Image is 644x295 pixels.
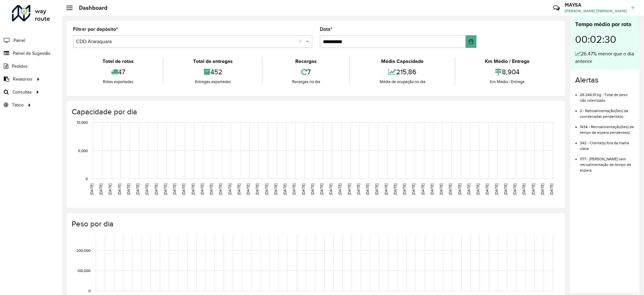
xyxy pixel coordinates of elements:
[75,58,161,65] div: Total de rotas
[246,184,250,195] text: [DATE]
[191,184,195,195] text: [DATE]
[136,184,140,195] text: [DATE]
[264,58,348,65] div: Recargas
[476,184,480,195] text: [DATE]
[580,119,634,135] li: 1434 - Retroalimentação(ões) de tempo de espera pendente(s)
[513,184,517,195] text: [DATE]
[209,184,213,195] text: [DATE]
[163,184,167,195] text: [DATE]
[126,184,130,195] text: [DATE]
[72,219,559,229] h4: Peso por dia
[75,79,161,85] div: Rotas exportadas
[165,79,260,85] div: Entregas exportadas
[200,184,204,195] text: [DATE]
[375,184,379,195] text: [DATE]
[338,184,342,195] text: [DATE]
[503,184,508,195] text: [DATE]
[356,184,360,195] text: [DATE]
[580,135,634,151] li: 242 - Cliente(s) fora da malha viária
[301,184,305,195] text: [DATE]
[457,58,557,65] div: Km Médio / Entrega
[73,4,108,11] h2: Dashboard
[73,26,118,33] label: Filtrar por depósito
[329,184,333,195] text: [DATE]
[522,184,526,195] text: [DATE]
[264,65,348,79] div: 7
[352,79,453,85] div: Média de ocupação no dia
[421,184,425,195] text: [DATE]
[90,184,94,195] text: [DATE]
[117,184,121,195] text: [DATE]
[181,184,186,195] text: [DATE]
[411,184,415,195] text: [DATE]
[86,177,88,181] text: 0
[99,184,103,195] text: [DATE]
[13,50,50,57] span: Painel de Sugestão
[77,121,88,125] text: 10,000
[13,89,32,95] span: Consultas
[439,184,443,195] text: [DATE]
[88,289,91,293] text: 0
[384,184,388,195] text: [DATE]
[580,103,634,119] li: 2 - Retroalimentação(ões) de coordenadas pendente(s)
[565,8,627,14] span: [PERSON_NAME] [PERSON_NAME]
[565,2,627,8] h3: MAYSA
[292,184,296,195] text: [DATE]
[575,29,634,50] div: 00:02:30
[467,184,471,195] text: [DATE]
[76,248,91,252] text: 200,000
[264,184,269,195] text: [DATE]
[457,65,557,79] div: 8,904
[237,184,241,195] text: [DATE]
[466,35,477,48] button: Choose Date
[108,184,112,195] text: [DATE]
[550,1,563,15] a: Contato Rápido
[264,79,348,85] div: Recargas no dia
[165,65,260,79] div: 452
[320,26,332,33] label: Data
[575,20,634,29] div: Tempo médio por rota
[347,184,351,195] text: [DATE]
[13,76,32,82] span: Relatórios
[365,184,369,195] text: [DATE]
[448,184,452,195] text: [DATE]
[75,65,161,79] div: 47
[228,184,232,195] text: [DATE]
[352,58,453,65] div: Média Capacidade
[319,184,324,195] text: [DATE]
[540,184,544,195] text: [DATE]
[72,107,559,116] h4: Capacidade por dia
[218,184,222,195] text: [DATE]
[549,184,553,195] text: [DATE]
[310,184,314,195] text: [DATE]
[145,184,149,195] text: [DATE]
[14,37,25,44] span: Painel
[580,87,634,103] li: 28.246,01 kg - Total de peso não roteirizado
[402,184,406,195] text: [DATE]
[172,184,176,195] text: [DATE]
[575,76,634,85] h4: Alertas
[458,184,462,195] text: [DATE]
[78,149,88,153] text: 5,000
[393,184,397,195] text: [DATE]
[531,184,535,195] text: [DATE]
[77,269,91,273] text: 100,000
[299,38,304,45] span: Clear all
[165,58,260,65] div: Total de entregas
[430,184,434,195] text: [DATE]
[274,184,278,195] text: [DATE]
[575,50,634,65] div: 26,47% menor que o dia anterior
[494,184,498,195] text: [DATE]
[580,151,634,173] li: 1177 - [PERSON_NAME] sem retroalimentação de tempo de espera
[485,184,489,195] text: [DATE]
[283,184,287,195] text: [DATE]
[352,65,453,79] div: 215,86
[457,79,557,85] div: Km Médio / Entrega
[12,102,24,108] span: Tático
[12,63,28,70] span: Pedidos
[255,184,259,195] text: [DATE]
[154,184,158,195] text: [DATE]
